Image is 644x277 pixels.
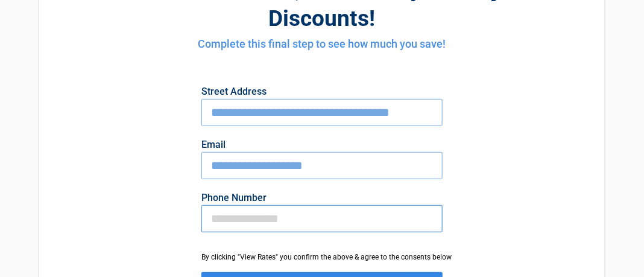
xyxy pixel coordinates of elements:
label: Email [201,140,443,150]
label: Phone Number [201,193,443,203]
label: Street Address [201,87,443,97]
div: By clicking "View Rates" you confirm the above & agree to the consents below [201,252,443,263]
h4: Complete this final step to see how much you save! [106,36,538,52]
